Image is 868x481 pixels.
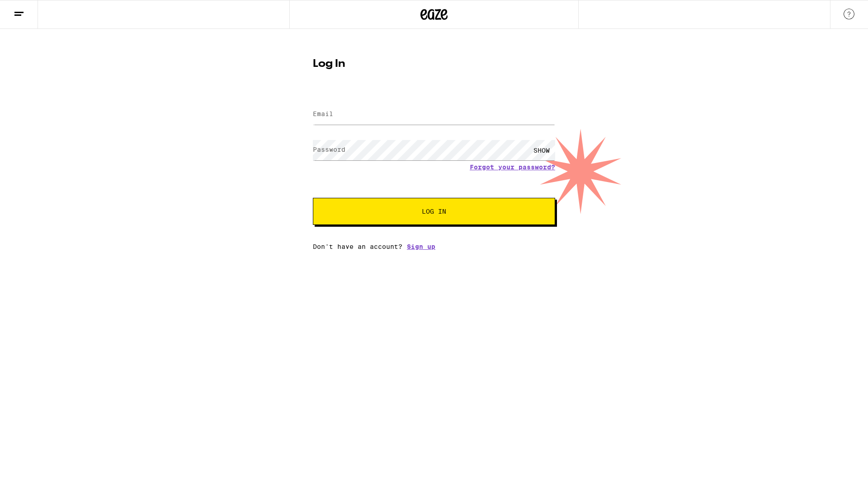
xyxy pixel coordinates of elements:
h1: Log In [313,59,555,70]
button: Log In [313,198,555,225]
a: Sign up [407,243,435,250]
input: Email [313,104,555,125]
a: Forgot your password? [470,163,555,171]
span: Log In [422,208,446,215]
div: Don't have an account? [313,243,555,250]
label: Password [313,146,345,153]
label: Email [313,110,333,117]
div: SHOW [528,140,555,160]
